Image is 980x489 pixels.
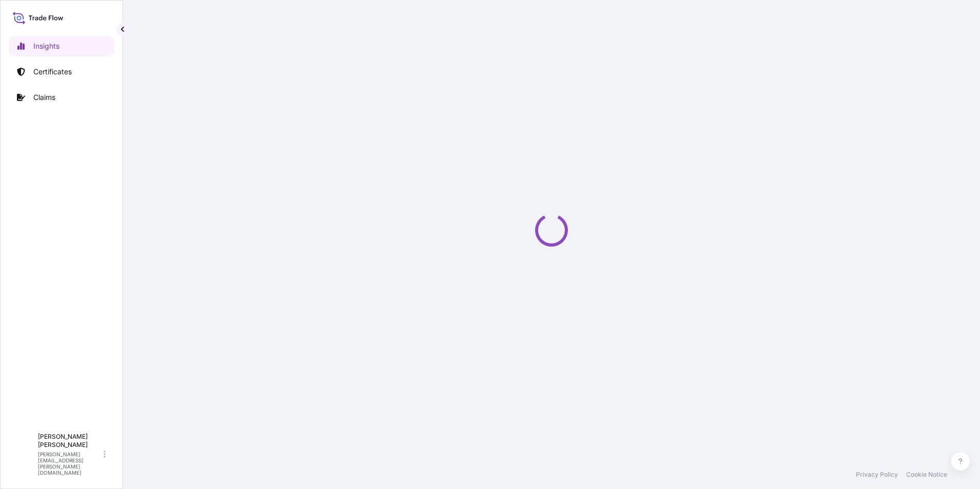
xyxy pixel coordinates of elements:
[21,449,27,459] span: V
[38,451,101,476] p: [PERSON_NAME][EMAIL_ADDRESS][PERSON_NAME][DOMAIN_NAME]
[38,433,101,449] p: [PERSON_NAME] [PERSON_NAME]
[9,62,114,82] a: Certificates
[9,87,114,108] a: Claims
[33,67,72,77] p: Certificates
[856,471,898,479] a: Privacy Policy
[906,471,947,479] a: Cookie Notice
[33,92,55,103] p: Claims
[9,36,114,56] a: Insights
[33,41,59,51] p: Insights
